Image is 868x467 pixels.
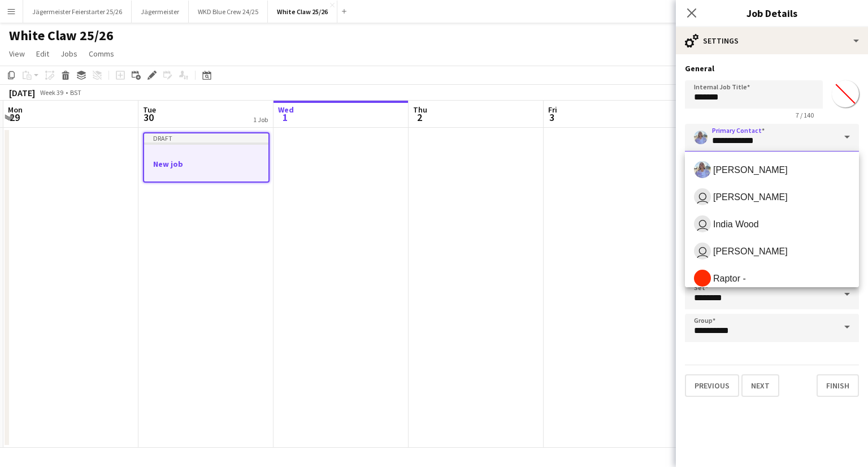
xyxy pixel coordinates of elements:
[6,111,23,124] span: 29
[23,1,132,23] button: Jägermeister Feierstarter 25/26
[143,132,270,183] app-job-card: DraftNew job
[817,374,859,397] button: Finish
[548,105,557,115] span: Fri
[143,105,156,115] span: Tue
[278,105,294,115] span: Wed
[685,63,859,73] h3: General
[37,88,66,97] span: Week 39
[89,49,114,59] span: Comms
[70,88,81,97] div: BST
[411,111,427,124] span: 2
[32,46,54,61] a: Edit
[685,374,739,397] button: Previous
[676,27,868,54] div: Settings
[713,165,788,175] span: [PERSON_NAME]
[141,111,156,124] span: 30
[56,46,82,61] a: Jobs
[189,1,268,23] button: WKD Blue Crew 24/25
[144,159,268,169] h3: New job
[276,111,294,124] span: 1
[713,219,759,230] span: India Wood
[713,246,788,257] span: [PERSON_NAME]
[144,133,268,142] div: Draft
[9,27,114,44] h1: White Claw 25/26
[741,374,779,397] button: Next
[787,111,823,119] span: 7 / 140
[36,49,49,59] span: Edit
[5,46,29,61] a: View
[84,46,119,61] a: Comms
[676,6,868,20] h3: Job Details
[9,87,35,98] div: [DATE]
[8,105,23,115] span: Mon
[713,273,746,284] span: Raptor -
[268,1,337,23] button: White Claw 25/26
[713,192,788,202] span: [PERSON_NAME]
[9,49,25,59] span: View
[253,115,268,124] div: 1 Job
[60,49,77,59] span: Jobs
[546,111,557,124] span: 3
[132,1,189,23] button: Jägermeister
[413,105,427,115] span: Thu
